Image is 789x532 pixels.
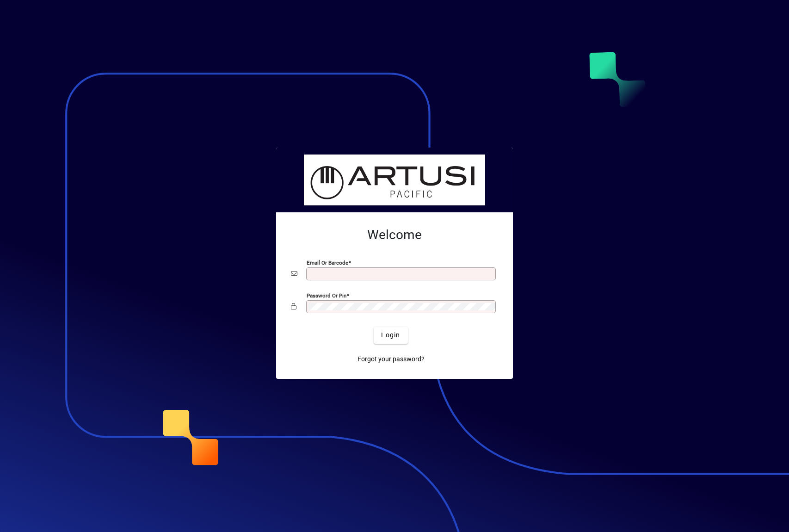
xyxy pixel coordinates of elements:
[374,327,407,344] button: Login
[307,292,346,298] mat-label: Password or Pin
[358,354,425,364] span: Forgot your password?
[307,259,348,266] mat-label: Email or Barcode
[354,351,428,368] a: Forgot your password?
[381,330,400,340] span: Login
[291,227,498,243] h2: Welcome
